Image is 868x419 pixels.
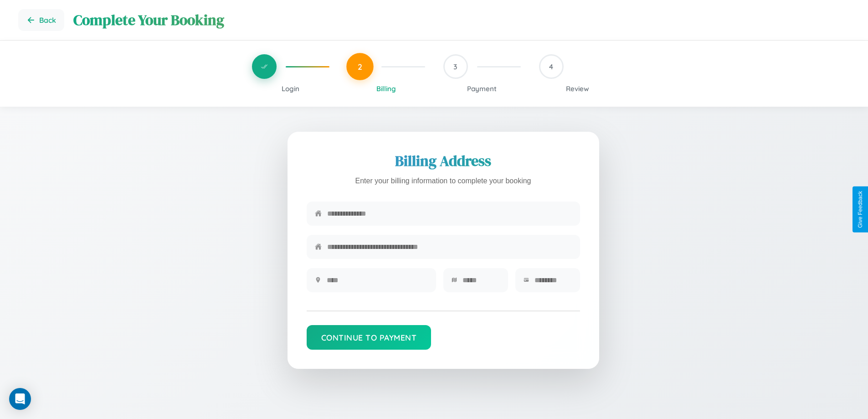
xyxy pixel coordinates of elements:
span: Billing [376,84,396,93]
div: Open Intercom Messenger [9,388,31,410]
button: Continue to Payment [307,325,431,350]
div: Give Feedback [857,191,863,228]
span: 3 [453,62,457,71]
h2: Billing Address [307,151,580,171]
span: Review [566,84,589,93]
button: Go back [18,9,64,31]
span: 2 [358,62,362,72]
h1: Complete Your Booking [73,10,850,30]
span: 4 [549,62,553,71]
span: Login [282,84,299,93]
span: Payment [467,84,497,93]
p: Enter your billing information to complete your booking [307,175,580,188]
